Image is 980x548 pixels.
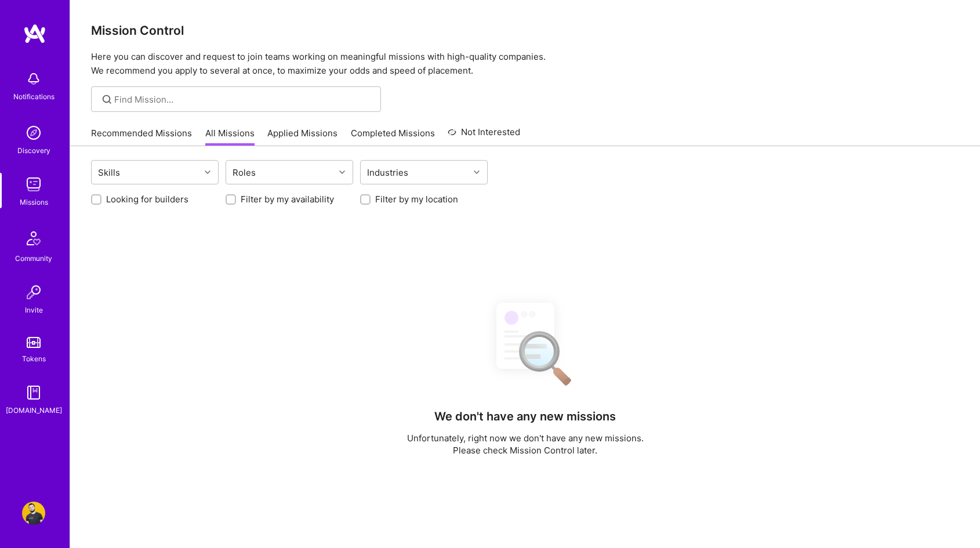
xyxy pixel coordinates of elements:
h4: We don't have any new missions [434,409,616,423]
a: Completed Missions [351,127,435,146]
div: Invite [25,304,43,316]
a: User Avatar [19,502,48,525]
i: icon Chevron [474,169,480,175]
img: No Results [476,292,575,394]
div: Notifications [13,90,55,103]
p: Here you can discover and request to join teams working on meaningful missions with high-quality ... [91,50,959,78]
a: All Missions [205,127,255,146]
img: User Avatar [22,502,45,525]
a: Applied Missions [267,127,337,146]
label: Looking for builders [106,193,188,205]
div: [DOMAIN_NAME] [6,404,62,416]
h3: Mission Control [91,23,959,38]
p: Please check Mission Control later. [407,444,644,456]
input: Find Mission... [114,93,372,106]
div: Skills [95,164,123,181]
i: icon Chevron [205,169,210,175]
div: Discovery [17,144,50,157]
a: Not Interested [448,125,520,146]
img: discovery [22,121,45,144]
label: Filter by my location [375,193,458,205]
i: icon SearchGrey [100,93,114,106]
label: Filter by my availability [241,193,334,205]
div: Missions [20,196,48,208]
img: bell [22,67,45,90]
p: Unfortunately, right now we don't have any new missions. [407,432,644,444]
img: logo [23,23,46,44]
div: Community [15,252,52,264]
img: teamwork [22,173,45,196]
img: guide book [22,381,45,404]
i: icon Chevron [339,169,345,175]
a: Recommended Missions [91,127,192,146]
img: Community [20,224,48,252]
img: tokens [27,337,41,348]
div: Industries [364,164,411,181]
div: Roles [230,164,259,181]
div: Tokens [22,353,46,365]
img: Invite [22,281,45,304]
